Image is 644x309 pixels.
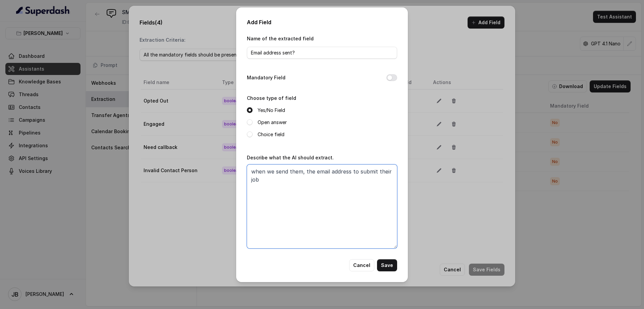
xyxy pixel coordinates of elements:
[247,95,296,101] label: Choose type of field
[247,164,397,248] textarea: when we send them, the email address to submit their job
[247,74,285,82] label: Mandatory Field
[247,155,334,160] label: Describe what the AI should extract.
[247,36,314,41] label: Name of the extracted field
[258,118,287,126] label: Open answer
[258,130,284,139] label: Choice field
[247,18,397,26] h2: Add Field
[349,259,374,271] button: Cancel
[377,259,397,271] button: Save
[258,106,285,114] label: Yes/No Field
